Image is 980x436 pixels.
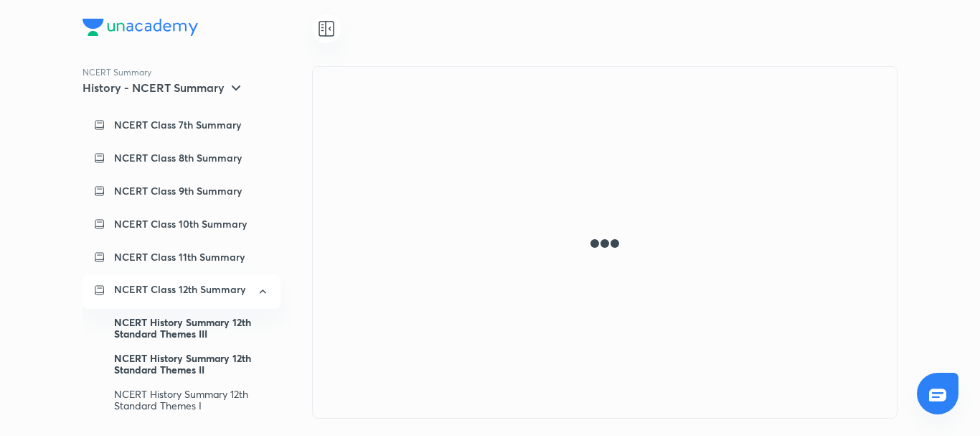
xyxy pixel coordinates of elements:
[114,118,241,132] p: NCERT Class 7th Summary
[83,80,225,95] h5: History - NCERT Summary
[114,346,269,382] div: NCERT History Summary 12th Standard Themes II
[114,382,269,418] div: NCERT History Summary 12th Standard Themes I
[83,19,198,36] img: Company Logo
[114,184,242,198] p: NCERT Class 9th Summary
[83,66,312,79] p: NCERT Summary
[114,217,247,231] p: NCERT Class 10th Summary
[114,310,269,346] div: NCERT History Summary 12th Standard Themes III
[114,250,245,264] p: NCERT Class 11th Summary
[114,283,245,296] p: NCERT Class 12th Summary
[114,151,242,165] p: NCERT Class 8th Summary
